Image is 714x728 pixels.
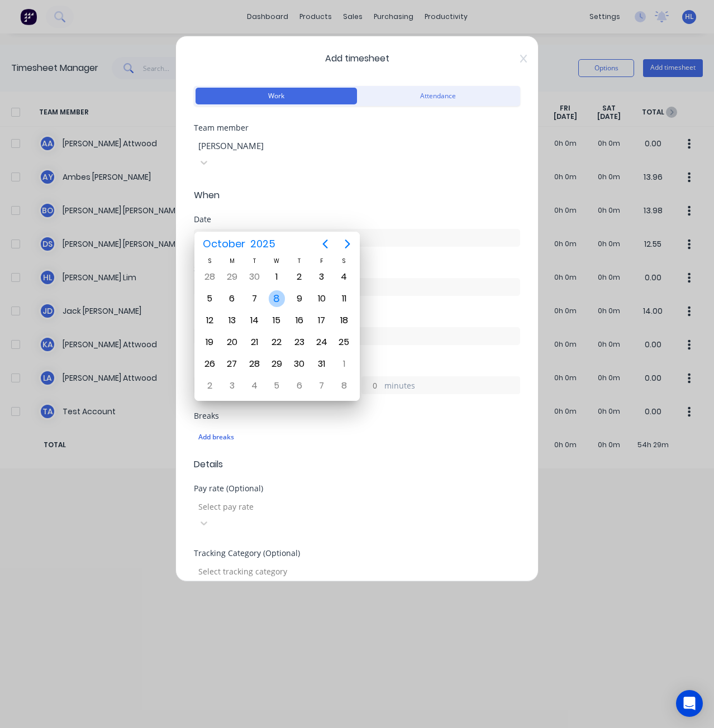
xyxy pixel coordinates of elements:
[201,290,218,307] div: Sunday, October 5, 2025
[223,334,240,351] div: Monday, October 20, 2025
[223,356,240,372] div: Monday, October 27, 2025
[268,269,285,285] div: Wednesday, October 1, 2025
[243,256,265,266] div: T
[336,312,353,329] div: Saturday, October 18, 2025
[291,356,308,372] div: Thursday, October 30, 2025
[223,377,240,394] div: Monday, November 3, 2025
[362,377,382,394] input: 0
[194,549,520,557] div: Tracking Category (Optional)
[221,256,243,266] div: M
[313,377,330,394] div: Friday, November 7, 2025
[223,269,240,285] div: Monday, September 29, 2025
[194,412,520,420] div: Breaks
[196,234,282,254] button: October2025
[268,377,285,394] div: Wednesday, November 5, 2025
[288,256,311,266] div: T
[291,290,308,307] div: Thursday, October 9, 2025
[384,380,520,394] label: minutes
[336,356,353,372] div: Saturday, November 1, 2025
[198,430,516,444] div: Add breaks
[268,334,285,351] div: Wednesday, October 22, 2025
[201,377,218,394] div: Sunday, November 2, 2025
[194,314,520,322] div: Finish time
[194,485,520,492] div: Pay rate (Optional)
[336,233,359,255] button: Next page
[201,356,218,372] div: Sunday, October 26, 2025
[200,234,247,254] span: October
[223,290,240,307] div: Monday, October 6, 2025
[314,233,336,255] button: Previous page
[194,124,520,132] div: Team member
[246,290,263,307] div: Tuesday, October 7, 2025
[676,690,703,717] div: Open Intercom Messenger
[269,290,285,307] div: Today, Wednesday, October 8, 2025
[336,290,353,307] div: Saturday, October 11, 2025
[336,269,353,285] div: Saturday, October 4, 2025
[336,377,353,394] div: Saturday, November 8, 2025
[291,334,308,351] div: Thursday, October 23, 2025
[268,356,285,372] div: Wednesday, October 29, 2025
[313,269,330,285] div: Friday, October 3, 2025
[313,334,330,351] div: Friday, October 24, 2025
[313,356,330,372] div: Friday, October 31, 2025
[201,312,218,329] div: Sunday, October 12, 2025
[291,269,308,285] div: Thursday, October 2, 2025
[201,334,218,351] div: Sunday, October 19, 2025
[247,234,278,254] span: 2025
[265,256,288,266] div: W
[246,312,263,329] div: Tuesday, October 14, 2025
[198,256,221,266] div: S
[194,189,520,202] span: When
[291,377,308,394] div: Thursday, November 6, 2025
[246,377,263,394] div: Tuesday, November 4, 2025
[357,88,518,104] button: Attendance
[268,312,285,329] div: Wednesday, October 15, 2025
[194,458,520,471] span: Details
[194,52,520,65] span: Add timesheet
[313,290,330,307] div: Friday, October 10, 2025
[336,334,353,351] div: Saturday, October 25, 2025
[246,356,263,372] div: Tuesday, October 28, 2025
[223,312,240,329] div: Monday, October 13, 2025
[194,215,520,223] div: Date
[291,312,308,329] div: Thursday, October 16, 2025
[194,265,520,272] div: Start time
[201,269,218,285] div: Sunday, September 28, 2025
[311,256,333,266] div: F
[196,88,357,104] button: Work
[313,312,330,329] div: Friday, October 17, 2025
[246,269,263,285] div: Tuesday, September 30, 2025
[194,363,520,371] div: Hours worked
[333,256,355,266] div: S
[246,334,263,351] div: Tuesday, October 21, 2025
